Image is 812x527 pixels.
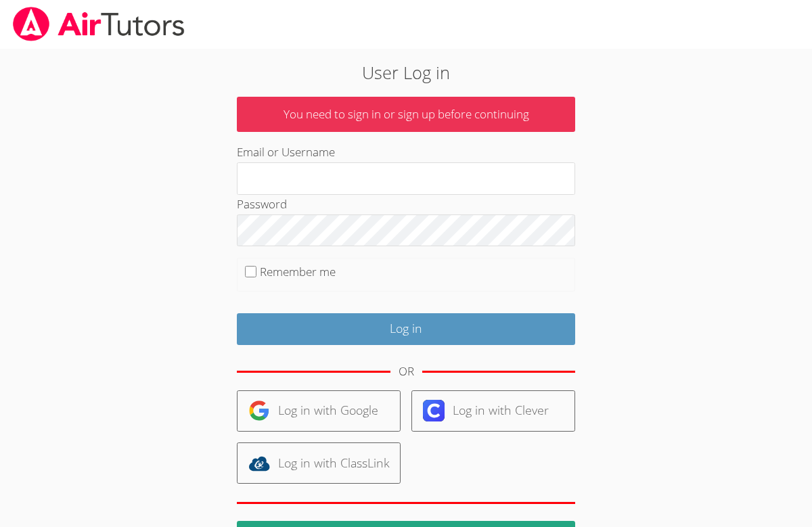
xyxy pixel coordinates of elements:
img: classlink-logo-d6bb404cc1216ec64c9a2012d9dc4662098be43eaf13dc465df04b49fa7ab582.svg [248,453,270,474]
h2: User Log in [187,60,625,85]
label: Password [237,196,287,212]
div: OR [399,362,414,382]
input: Log in [237,313,575,345]
a: Log in with Google [237,390,401,432]
p: You need to sign in or sign up before continuing [237,97,575,133]
img: clever-logo-6eab21bc6e7a338710f1a6ff85c0baf02591cd810cc4098c63d3a4b26e2feb20.svg [423,400,445,421]
label: Email or Username [237,144,335,160]
img: airtutors_banner-c4298cdbf04f3fff15de1276eac7730deb9818008684d7c2e4769d2f7ddbe033.png [12,7,186,41]
label: Remember me [260,264,336,279]
a: Log in with ClassLink [237,442,401,484]
img: google-logo-50288ca7cdecda66e5e0955fdab243c47b7ad437acaf1139b6f446037453330a.svg [248,400,270,421]
a: Log in with Clever [411,390,575,432]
